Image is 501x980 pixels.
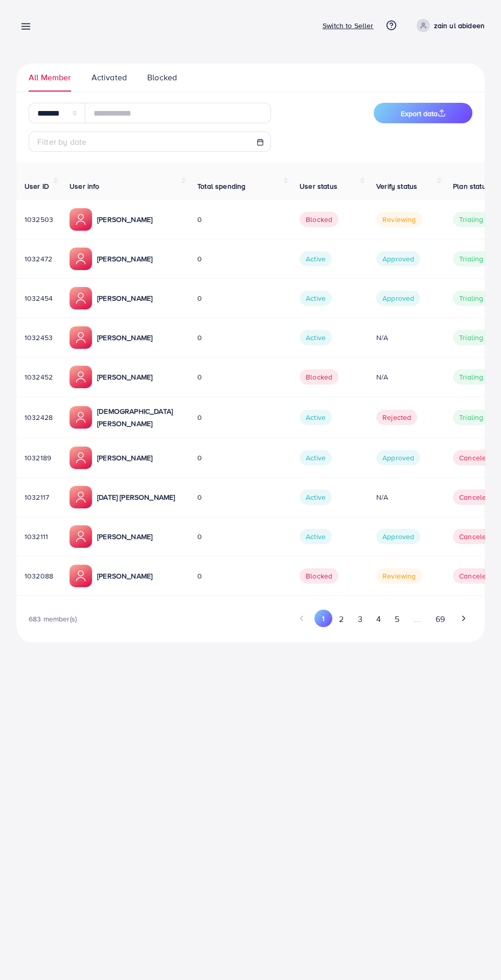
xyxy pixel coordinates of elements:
span: 1032111 [25,531,48,542]
p: [PERSON_NAME] [97,570,152,582]
span: Filter by date [37,136,86,147]
span: Verify status [376,181,417,191]
span: canceled [453,450,496,465]
p: [PERSON_NAME] [97,371,152,383]
button: Go to page 69 [428,610,451,629]
span: 1032452 [25,372,53,382]
span: User info [70,181,99,191]
span: Approved [376,450,420,465]
span: Activated [92,72,127,83]
span: canceled [453,568,496,584]
button: Go to page 2 [332,610,351,629]
p: [PERSON_NAME] [97,530,152,543]
span: 0 [197,412,202,422]
span: Blocked [300,568,338,584]
img: ic-member-manager.00abd3e0.svg [70,486,92,508]
span: All Member [29,72,71,83]
a: zain ul abideen [413,19,485,32]
button: Go to page 1 [314,610,332,627]
p: [DEMOGRAPHIC_DATA][PERSON_NAME] [97,405,181,430]
span: 1032189 [25,453,51,463]
p: [DATE] [PERSON_NAME] [97,491,175,503]
ul: Pagination [250,610,472,629]
span: N/A [376,372,388,382]
img: ic-member-manager.00abd3e0.svg [70,447,92,469]
img: ic-member-manager.00abd3e0.svg [70,287,92,309]
iframe: Chat [458,934,493,972]
span: Blocked [147,72,177,83]
span: Blocked [300,212,338,227]
span: Export data [401,108,446,119]
span: N/A [376,492,388,502]
span: trialing [453,212,489,227]
span: 1032454 [25,293,53,303]
span: Reviewing [376,212,422,227]
button: Export data [374,103,472,123]
span: canceled [453,529,496,544]
span: Total spending [197,181,245,191]
p: [PERSON_NAME] [97,213,152,226]
span: trialing [453,410,489,425]
img: ic-member-manager.00abd3e0.svg [70,525,92,548]
span: Approved [376,291,420,306]
img: ic-member-manager.00abd3e0.svg [70,248,92,270]
img: ic-member-manager.00abd3e0.svg [70,565,92,587]
button: Go to page 4 [369,610,388,629]
span: Active [300,291,332,306]
button: Go to next page [454,610,472,627]
p: [PERSON_NAME] [97,253,152,265]
span: 1032503 [25,214,53,225]
span: Active [300,489,332,505]
span: trialing [453,369,489,385]
img: ic-member-manager.00abd3e0.svg [70,366,92,388]
p: [PERSON_NAME] [97,331,152,344]
span: User ID [25,181,49,191]
span: 0 [197,492,202,502]
span: 0 [197,332,202,343]
span: trialing [453,291,489,306]
button: Go to page 3 [351,610,369,629]
span: trialing [453,330,489,345]
span: Active [300,330,332,345]
span: 0 [197,254,202,264]
p: [PERSON_NAME] [97,292,152,304]
p: zain ul abideen [434,19,485,32]
span: Approved [376,529,420,544]
span: 1032428 [25,412,53,422]
span: Active [300,529,332,544]
img: ic-member-manager.00abd3e0.svg [70,406,92,429]
p: Switch to Seller [323,19,374,32]
span: Active [300,251,332,266]
span: 0 [197,531,202,542]
span: Reviewing [376,568,422,584]
span: 1032453 [25,332,53,343]
span: Blocked [300,369,338,385]
span: N/A [376,332,388,343]
span: 0 [197,293,202,303]
span: 0 [197,214,202,225]
span: Rejected [376,410,417,425]
span: 1032088 [25,571,53,581]
span: Active [300,410,332,425]
span: 683 member(s) [29,614,77,624]
span: 0 [197,571,202,581]
span: Approved [376,251,420,266]
span: 0 [197,372,202,382]
span: User status [300,181,337,191]
span: Active [300,450,332,465]
span: 1032117 [25,492,49,502]
span: 0 [197,453,202,463]
span: 1032472 [25,254,52,264]
p: [PERSON_NAME] [97,452,152,464]
img: ic-member-manager.00abd3e0.svg [70,326,92,349]
button: Go to page 5 [388,610,406,629]
span: canceled [453,489,496,505]
span: trialing [453,251,489,266]
span: Plan status [453,181,490,191]
img: ic-member-manager.00abd3e0.svg [70,208,92,231]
